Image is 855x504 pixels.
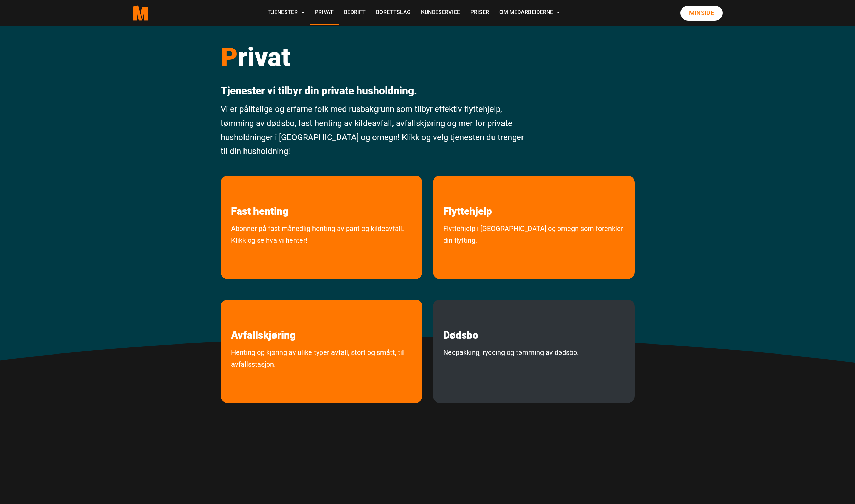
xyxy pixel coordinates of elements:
a: Henting og kjøring av ulike typer avfall, stort og smått, til avfallsstasjon. [221,347,422,399]
a: Bedrift [339,1,371,25]
a: Tjenester [263,1,310,25]
p: Vi er pålitelige og erfarne folk med rusbakgrunn som tilbyr effektiv flyttehjelp, tømming av døds... [221,102,529,158]
a: Kundeservice [416,1,465,25]
a: les mer om Dødsbo [433,300,489,341]
a: Om Medarbeiderne [494,1,565,25]
a: les mer om Fast henting [221,176,299,217]
a: les mer om Avfallskjøring [221,300,306,341]
a: Abonner på fast månedlig avhenting av pant og kildeavfall. Klikk og se hva vi henter! [221,223,422,275]
a: les mer om Flyttehjelp [433,176,503,217]
a: Priser [465,1,494,25]
a: Flyttehjelp i [GEOGRAPHIC_DATA] og omegn som forenkler din flytting. [433,223,635,275]
span: P [221,42,238,72]
h1: rivat [221,41,529,72]
a: Privat [310,1,339,25]
p: Tjenester vi tilbyr din private husholdning. [221,85,529,97]
a: Nedpakking, rydding og tømming av dødsbo. [433,347,589,388]
a: Minside [680,6,723,21]
a: Borettslag [371,1,416,25]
